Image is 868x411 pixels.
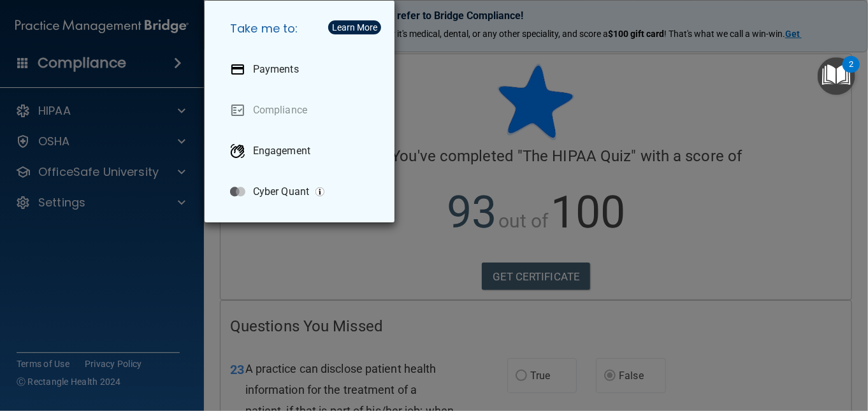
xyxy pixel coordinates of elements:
p: Cyber Quant [253,185,309,198]
h5: Take me to: [220,11,384,47]
button: Open Resource Center, 2 new notifications [818,57,855,95]
button: Learn More [328,20,381,34]
a: Compliance [220,92,384,128]
a: Engagement [220,133,384,169]
div: Learn More [332,23,377,32]
a: Cyber Quant [220,174,384,210]
div: 2 [849,64,853,81]
p: Payments [253,63,299,76]
a: Payments [220,52,384,87]
p: Engagement [253,145,310,157]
